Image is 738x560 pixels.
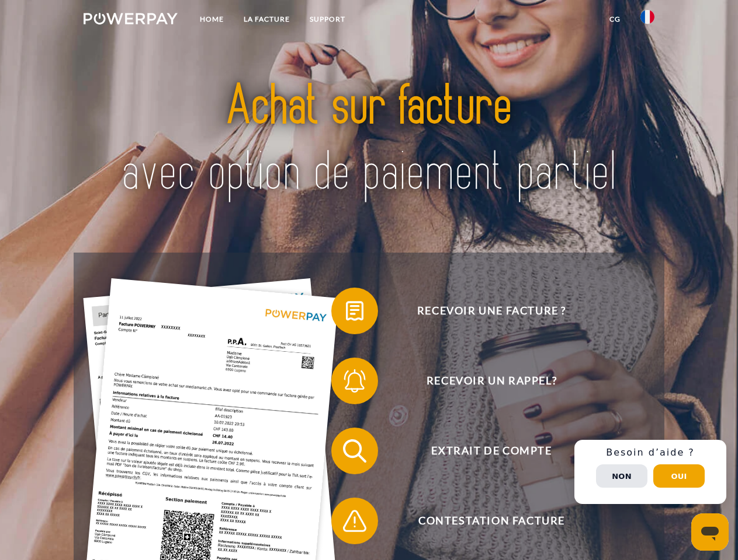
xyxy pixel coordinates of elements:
iframe: Bouton de lancement de la fenêtre de messagerie [691,513,729,551]
a: LA FACTURE [234,9,300,30]
button: Recevoir un rappel? [331,358,635,404]
a: CG [600,9,630,30]
img: qb_bell.svg [340,366,369,395]
img: qb_warning.svg [340,506,369,535]
span: Recevoir un rappel? [348,358,635,404]
span: Recevoir une facture ? [348,288,635,334]
img: title-powerpay_fr.svg [112,56,626,223]
span: Contestation Facture [348,498,635,544]
h3: Besoin d’aide ? [581,447,719,459]
button: Contestation Facture [331,498,635,544]
a: Home [190,9,234,30]
img: qb_search.svg [340,436,369,466]
div: Schnellhilfe [574,440,726,504]
button: Extrait de compte [331,428,635,474]
img: fr [640,10,654,24]
img: logo-powerpay-white.svg [84,13,178,24]
button: Oui [653,464,705,488]
img: qb_bill.svg [340,296,369,325]
button: Recevoir une facture ? [331,288,635,334]
a: Support [300,9,355,30]
span: Extrait de compte [348,428,635,474]
button: Non [596,464,647,488]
